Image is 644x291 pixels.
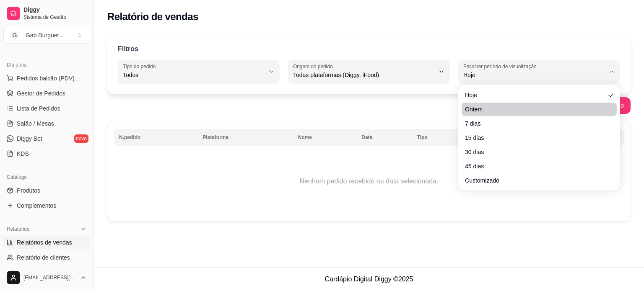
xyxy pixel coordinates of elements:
[17,104,60,113] span: Lista de Pedidos
[23,14,87,21] span: Sistema de Gestão
[412,129,467,146] th: Tipo
[17,119,54,128] span: Salão / Mesas
[123,63,158,70] label: Tipo do pedido
[123,71,265,79] span: Todos
[465,91,605,99] span: Hoje
[17,149,29,158] span: KDS
[293,71,435,79] span: Todas plataformas (Diggy, iFood)
[17,201,56,210] span: Complementos
[3,58,90,72] div: Dia a dia
[197,129,293,146] th: Plataforma
[7,226,29,232] span: Relatórios
[465,119,605,128] span: 7 dias
[17,89,65,98] span: Gestor de Pedidos
[3,170,90,184] div: Catálogo
[465,105,605,113] span: Ontem
[465,176,605,185] span: Customizado
[293,129,357,146] th: Nome
[10,31,19,39] span: G
[356,129,412,146] th: Data
[463,63,539,70] label: Escolher período de visualização
[26,31,64,39] div: Gab Burguer ...
[114,148,624,215] td: Nenhum pedido recebido na data selecionada.
[465,162,605,170] span: 45 dias
[118,44,138,54] p: Filtros
[463,71,605,79] span: Hoje
[293,63,335,70] label: Origem do pedido
[17,238,72,247] span: Relatórios de vendas
[17,253,70,262] span: Relatório de clientes
[465,148,605,156] span: 30 dias
[23,6,87,14] span: Diggy
[23,274,77,281] span: [EMAIL_ADDRESS][DOMAIN_NAME]
[3,27,90,44] button: Select a team
[465,134,605,142] span: 15 dias
[107,10,198,23] h2: Relatório de vendas
[94,267,644,291] footer: Cardápio Digital Diggy © 2025
[114,129,197,146] th: N.pedido
[17,134,42,143] span: Diggy Bot
[17,186,40,195] span: Produtos
[17,74,75,82] span: Pedidos balcão (PDV)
